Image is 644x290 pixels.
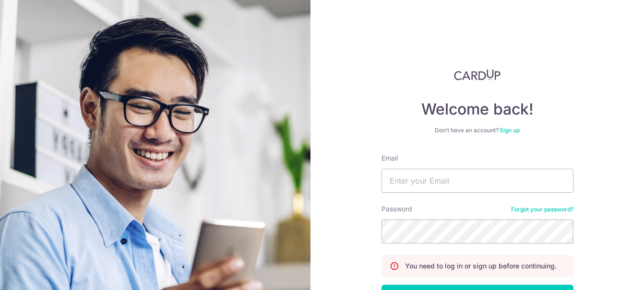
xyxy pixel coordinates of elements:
[382,169,573,193] input: Enter your Email
[500,127,520,134] a: Sign up
[511,206,573,213] a: Forgot your password?
[382,204,412,214] label: Password
[382,153,398,163] label: Email
[382,100,573,119] h4: Welcome back!
[454,69,501,81] img: CardUp Logo
[405,261,557,271] p: You need to log in or sign up before continuing.
[382,127,573,134] div: Don’t have an account?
